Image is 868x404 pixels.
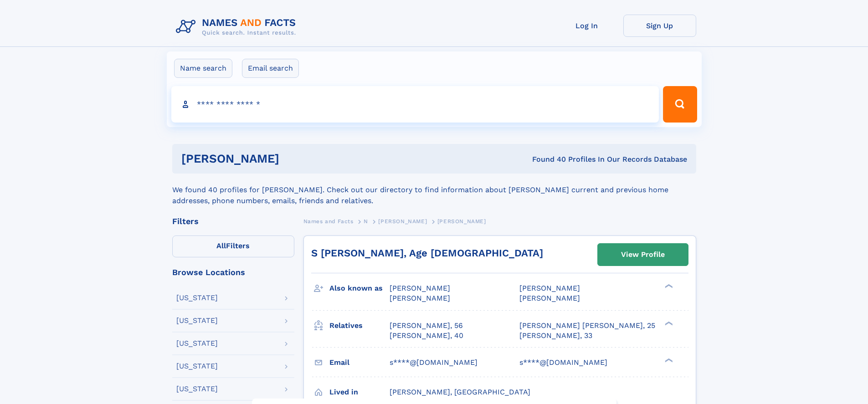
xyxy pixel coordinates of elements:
span: [PERSON_NAME] [519,294,580,302]
div: We found 40 profiles for [PERSON_NAME]. Check out our directory to find information about [PERSON... [172,174,696,206]
span: All [216,241,226,250]
div: [US_STATE] [176,317,218,324]
button: Search Button [663,86,697,123]
a: [PERSON_NAME], 40 [390,331,463,341]
img: Logo Names and Facts [172,15,303,39]
div: [US_STATE] [176,385,218,393]
div: [US_STATE] [176,340,218,347]
label: Filters [172,235,294,257]
span: [PERSON_NAME] [437,218,486,225]
a: [PERSON_NAME], 33 [519,331,592,341]
a: N [364,215,368,227]
a: Log In [550,15,623,37]
div: View Profile [621,244,665,265]
div: Filters [172,217,294,225]
span: [PERSON_NAME] [390,294,450,302]
a: S [PERSON_NAME], Age [DEMOGRAPHIC_DATA] [311,247,543,259]
span: [PERSON_NAME], [GEOGRAPHIC_DATA] [390,388,530,396]
h1: [PERSON_NAME] [181,153,406,164]
h3: Email [329,355,390,370]
a: [PERSON_NAME], 56 [390,321,463,331]
span: [PERSON_NAME] [390,284,450,292]
span: N [364,218,368,225]
a: View Profile [598,244,688,266]
a: [PERSON_NAME] [378,215,427,227]
input: search input [171,86,659,123]
div: ❯ [663,320,673,326]
div: Found 40 Profiles In Our Records Database [406,154,687,164]
a: [PERSON_NAME] [PERSON_NAME], 25 [519,321,655,331]
label: Name search [174,59,232,78]
div: ❯ [663,283,673,289]
a: Names and Facts [303,215,354,227]
div: [US_STATE] [176,363,218,370]
h3: Lived in [329,384,390,400]
span: [PERSON_NAME] [519,284,580,292]
div: ❯ [663,357,673,363]
h3: Relatives [329,318,390,333]
a: Sign Up [623,15,696,37]
h3: Also known as [329,281,390,296]
label: Email search [242,59,299,78]
div: Browse Locations [172,268,294,276]
span: [PERSON_NAME] [378,218,427,225]
div: [US_STATE] [176,294,218,302]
